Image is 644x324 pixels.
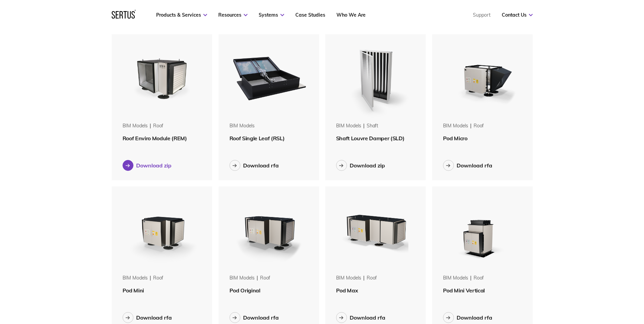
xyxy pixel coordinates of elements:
div: Download rfa [136,314,172,321]
a: Resources [218,12,247,18]
button: Download rfa [443,160,492,171]
span: Pod Original [229,287,260,294]
div: Download rfa [457,314,492,321]
span: Roof Single Leaf (RSL) [229,135,285,142]
button: Download rfa [229,312,279,323]
span: Pod Micro [443,135,467,142]
div: Download rfa [350,314,385,321]
button: Download rfa [123,312,172,323]
div: roof [153,275,163,282]
div: roof [260,275,270,282]
div: roof [367,275,377,282]
div: Download rfa [457,162,492,169]
div: BIM Models [123,275,148,282]
div: BIM Models [336,123,362,129]
button: Download zip [336,160,385,171]
div: Download rfa [243,162,279,169]
div: roof [474,275,484,282]
div: roof [474,123,484,129]
div: Download zip [350,162,385,169]
span: Pod Max [336,287,358,294]
div: roof [153,123,163,129]
div: Download zip [136,162,171,169]
span: Shaft Louvre Damper (SLD) [336,135,405,142]
span: Pod Mini [123,287,144,294]
div: BIM Models [336,275,362,282]
a: Support [473,12,491,18]
a: Contact Us [502,12,533,18]
button: Download zip [123,160,171,171]
div: BIM Models [229,123,255,129]
span: Roof Enviro Module (REM) [123,135,187,142]
div: BIM Models [229,275,255,282]
div: BIM Models [123,123,148,129]
button: Download rfa [229,160,279,171]
a: Systems [259,12,284,18]
button: Download rfa [336,312,385,323]
button: Download rfa [443,312,492,323]
a: Products & Services [156,12,207,18]
span: Pod Mini Vertical [443,287,485,294]
div: BIM Models [443,275,468,282]
a: Case Studies [295,12,325,18]
iframe: Chat Widget [522,245,644,324]
a: Who We Are [336,12,366,18]
div: Download rfa [243,314,279,321]
div: shaft [367,123,378,129]
div: BIM Models [443,123,468,129]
